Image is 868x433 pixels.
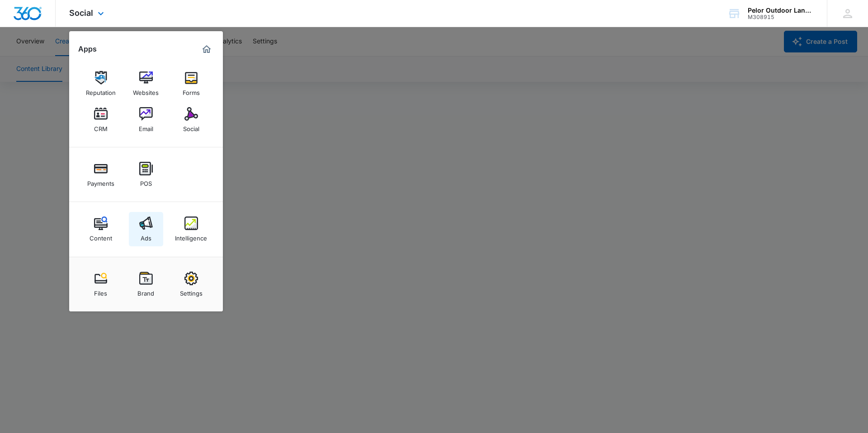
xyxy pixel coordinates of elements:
[199,42,214,56] a: Marketing 360® Dashboard
[129,103,163,137] a: Email
[94,121,108,132] div: CRM
[84,66,118,101] a: Reputation
[137,285,154,297] div: Brand
[129,66,163,101] a: Websites
[86,85,116,96] div: Reputation
[84,267,118,301] a: Files
[94,285,107,297] div: Files
[129,212,163,246] a: Ads
[180,285,203,297] div: Settings
[174,267,208,301] a: Settings
[84,103,118,137] a: CRM
[129,157,163,192] a: POS
[748,14,814,20] div: account id
[183,121,199,132] div: Social
[183,85,200,96] div: Forms
[141,230,151,242] div: Ads
[87,175,114,187] div: Payments
[78,45,97,53] h2: Apps
[174,66,208,101] a: Forms
[175,230,207,242] div: Intelligence
[84,157,118,192] a: Payments
[140,175,152,187] div: POS
[90,230,112,242] div: Content
[129,267,163,301] a: Brand
[174,103,208,137] a: Social
[139,121,153,132] div: Email
[133,85,159,96] div: Websites
[748,7,814,14] div: account name
[69,8,93,18] span: Social
[84,212,118,246] a: Content
[174,212,208,246] a: Intelligence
